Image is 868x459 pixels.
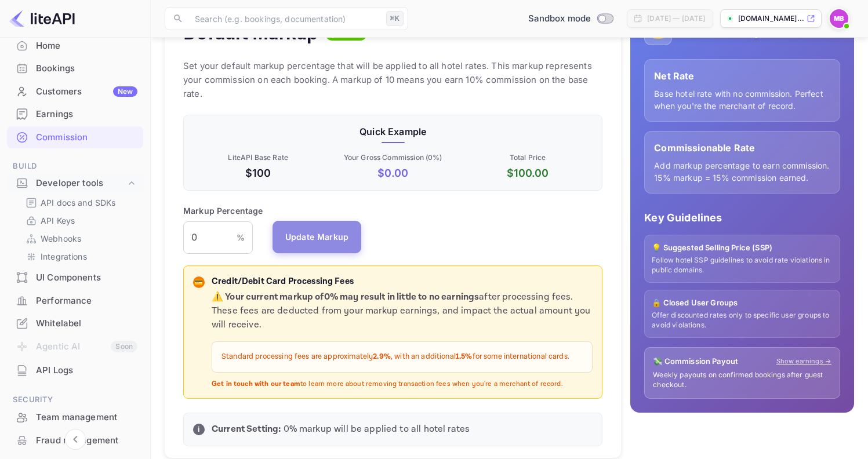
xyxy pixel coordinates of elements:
p: Webhooks [41,232,81,245]
span: Build [7,160,143,173]
div: New [113,86,137,97]
div: Fraud management [36,434,137,447]
p: $ 0.00 [328,165,457,181]
img: Mehdi Baitach [830,9,848,28]
p: $ 100.00 [463,165,593,181]
div: UI Components [36,271,137,285]
a: API docs and SDKs [26,196,134,209]
p: Total Price [463,152,593,163]
a: UI Components [7,267,143,288]
p: 💸 Commission Payout [653,356,738,367]
p: API docs and SDKs [41,196,116,209]
p: 0 % markup will be applied to all hotel rates [212,422,593,436]
div: API Keys [21,212,139,229]
p: [DOMAIN_NAME]... [738,13,804,24]
p: 💳 [194,277,203,287]
div: Developer tools [7,173,143,194]
a: Integrations [26,250,134,263]
div: Developer tools [36,177,126,190]
div: Performance [7,290,143,312]
div: ⌘K [386,11,404,26]
p: $100 [193,165,323,181]
div: Team management [7,406,143,429]
div: Customers [36,85,137,99]
div: Webhooks [21,230,139,247]
p: Markup Percentage [183,205,263,217]
p: Key Guidelines [644,210,840,225]
strong: Current Setting: [212,423,281,435]
div: [DATE] — [DATE] [647,13,705,24]
a: API Logs [7,359,143,381]
p: Follow hotel SSP guidelines to avoid rate violations in public domains. [652,256,833,275]
img: LiteAPI logo [9,9,75,28]
a: Earnings [7,103,143,125]
div: Commission [36,131,137,144]
div: Home [36,39,137,53]
div: Integrations [21,248,139,265]
p: Commissionable Rate [654,141,830,155]
a: API Keys [26,214,134,227]
a: Team management [7,406,143,428]
p: LiteAPI Base Rate [193,152,323,163]
p: Your Gross Commission ( 0 %) [328,152,457,163]
div: CustomersNew [7,81,143,103]
p: after processing fees. These fees are deducted from your markup earnings, and impact the actual a... [212,290,593,332]
strong: Get in touch with our team [212,380,300,388]
a: Performance [7,290,143,311]
p: Base hotel rate with no commission. Perfect when you're the merchant of record. [654,88,830,112]
div: Bookings [36,62,137,75]
button: Collapse navigation [65,429,86,450]
a: Bookings [7,57,143,79]
div: Fraud management [7,429,143,452]
p: Quick Example [193,125,593,139]
strong: ⚠️ Your current markup of 0 % may result in little to no earnings [212,291,479,303]
input: 0 [183,221,237,254]
span: Sandbox mode [528,12,591,25]
p: Add markup percentage to earn commission. 15% markup = 15% commission earned. [654,159,830,184]
div: Commission [7,126,143,149]
p: Offer discounted rates only to specific user groups to avoid violations. [652,311,833,330]
button: Update Markup [273,221,362,253]
p: to learn more about removing transaction fees when you're a merchant of record. [212,380,593,389]
p: i [198,424,199,435]
div: Switch to Production mode [524,12,618,25]
a: Home [7,35,143,56]
strong: 1.5% [456,352,473,362]
div: API Logs [7,359,143,382]
div: Whitelabel [7,312,143,335]
div: Performance [36,294,137,308]
div: UI Components [7,267,143,289]
div: Whitelabel [36,317,137,330]
div: API docs and SDKs [21,194,139,211]
strong: 2.9% [373,352,391,362]
div: Bookings [7,57,143,80]
a: Webhooks [26,232,134,245]
p: Standard processing fees are approximately , with an additional for some international cards. [221,351,583,363]
p: 💡 Suggested Selling Price (SSP) [652,242,833,254]
p: % [237,231,245,243]
a: Whitelabel [7,312,143,334]
p: Credit/Debit Card Processing Fees [212,275,593,289]
div: API Logs [36,364,137,377]
p: Net Rate [654,69,830,83]
p: API Keys [41,214,75,227]
a: Fraud management [7,429,143,451]
h4: Default Markup [183,22,318,45]
span: Security [7,394,143,406]
div: Team management [36,411,137,424]
div: Earnings [7,103,143,126]
a: Commission [7,126,143,148]
a: Show earnings → [776,356,831,366]
div: Earnings [36,108,137,121]
a: CustomersNew [7,81,143,102]
input: Search (e.g. bookings, documentation) [188,7,382,30]
p: Set your default markup percentage that will be applied to all hotel rates. This markup represent... [183,59,602,101]
div: Home [7,35,143,57]
p: Weekly payouts on confirmed bookings after guest checkout. [653,370,831,390]
p: Integrations [41,250,87,263]
p: 🔒 Closed User Groups [652,297,833,309]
